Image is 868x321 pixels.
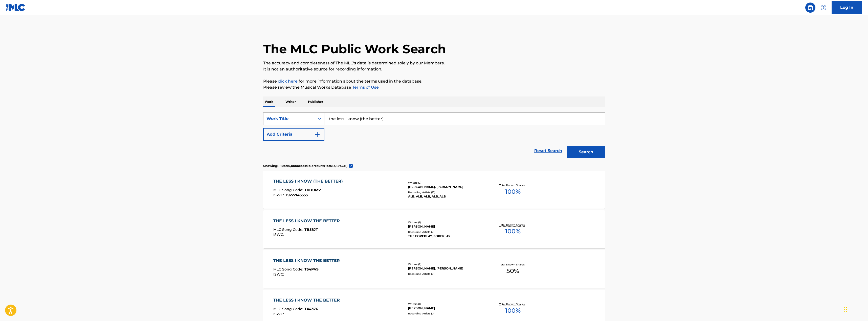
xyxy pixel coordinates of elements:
p: It is not an authoritative source for recording information. [263,66,605,72]
img: MLC Logo [6,4,26,11]
span: MLC Song Code : [273,307,304,311]
span: ISWC : [273,232,285,237]
p: Showing 1 - 10 of 10,000 accessible results (Total 4,157,231 ) [263,164,347,168]
div: [PERSON_NAME], [PERSON_NAME] [408,185,484,189]
div: Recording Artists ( 0 ) [408,312,484,315]
span: ISWC : [273,272,285,277]
img: 9d2ae6d4665cec9f34b9.svg [314,131,320,137]
img: search [807,5,813,11]
div: Work Title [266,116,312,122]
a: THE LESS I KNOW (THE BETTER)MLC Song Code:TVDUMVISWC:T9222145553Writers (2)[PERSON_NAME], [PERSON... [263,171,605,209]
div: Writers ( 1 ) [408,302,484,306]
iframe: Chat Widget [843,297,868,321]
span: MLC Song Code : [273,227,304,232]
span: 100 % [505,187,521,196]
img: help [820,5,827,11]
span: 100 % [505,227,521,236]
p: Total Known Shares: [499,223,526,227]
div: Recording Artists ( 2 ) [408,230,484,234]
span: MLC Song Code : [273,188,304,192]
a: Log In [832,1,862,14]
span: TX4376 [304,307,318,311]
span: 100 % [505,306,521,315]
p: Total Known Shares: [499,263,526,266]
a: Terms of Use [351,85,379,90]
div: [PERSON_NAME] [408,306,484,310]
div: Help [818,3,829,13]
span: 50 % [506,266,519,276]
div: THE LESS I KNOW THE BETTER [273,297,342,303]
a: Public Search [805,3,815,13]
p: Total Known Shares: [499,183,526,187]
div: THE LESS I KNOW (THE BETTER) [273,178,345,184]
div: [PERSON_NAME] [408,224,484,229]
h1: The MLC Public Work Search [263,41,446,57]
p: Writer [284,96,297,107]
span: T54PV9 [304,267,319,271]
p: Work [263,96,275,107]
a: click here [278,79,298,84]
div: Writers ( 2 ) [408,262,484,266]
span: ? [349,164,353,168]
p: The accuracy and completeness of The MLC's data is determined solely by our Members. [263,60,605,66]
p: Total Known Shares: [499,302,526,306]
span: ISWC : [273,312,285,316]
span: T9222145553 [285,193,308,197]
div: Drag [844,302,847,317]
a: Reset Search [532,145,565,156]
div: Writers ( 1 ) [408,220,484,224]
div: ALB, ALB, ALB, ALB, ALB [408,194,484,199]
span: ISWC : [273,193,285,197]
span: TB58JT [304,227,318,232]
p: Publisher [306,96,325,107]
div: Recording Artists ( 21 ) [408,190,484,194]
span: TVDUMV [304,188,321,192]
div: THE FOREPLAY, FOREPLAY [408,234,484,238]
button: Search [567,146,605,158]
div: THE LESS I KNOW THE BETTER [273,218,342,224]
p: Please for more information about the terms used in the database. [263,78,605,84]
a: THE LESS I KNOW THE BETTERMLC Song Code:T54PV9ISWC:Writers (2)[PERSON_NAME], [PERSON_NAME]Recordi... [263,250,605,288]
span: MLC Song Code : [273,267,304,271]
p: Please review the Musical Works Database [263,84,605,90]
div: Recording Artists ( 0 ) [408,272,484,276]
form: Search Form [263,112,605,161]
div: THE LESS I KNOW THE BETTER [273,258,342,264]
button: Add Criteria [263,128,324,141]
a: THE LESS I KNOW THE BETTERMLC Song Code:TB58JTISWC:Writers (1)[PERSON_NAME]Recording Artists (2)T... [263,210,605,248]
div: [PERSON_NAME], [PERSON_NAME] [408,266,484,271]
div: Writers ( 2 ) [408,181,484,185]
